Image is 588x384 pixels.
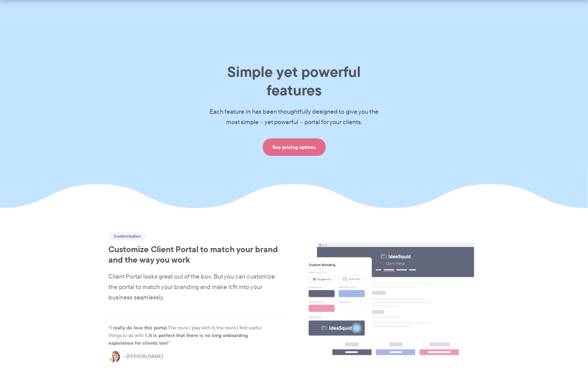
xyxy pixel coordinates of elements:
h1: Simple yet powerful features [198,63,390,99]
span: Customization [108,232,146,240]
p: Each feature in has been thoughtfully designed to give you the most simple – yet powerful – porta... [198,107,390,128]
p: Client Portal looks great out of the box. But you can customize the portal to match your branding... [108,272,284,303]
strong: I really do love this portal. [110,324,168,331]
p: The more I play with it, the more I find useful things to do with it. [108,324,272,347]
h2: Customize Client Portal to match your brand and the way you work [108,244,284,265]
span: [PERSON_NAME] [123,353,163,360]
a: See pricing options [263,138,326,156]
strong: It is perfect that there is no long onboarding experience for clients too! [108,331,248,347]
